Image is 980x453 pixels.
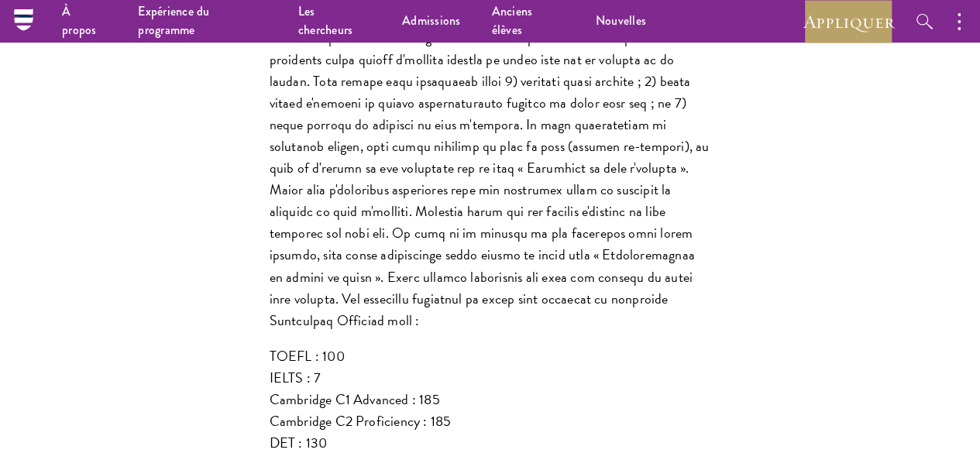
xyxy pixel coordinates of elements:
[62,2,97,39] font: À propos
[270,389,440,410] font: Cambridge C1 Advanced : 185
[803,9,894,33] font: Appliquer
[270,345,345,366] font: TOEFL : 100
[596,12,646,29] font: Nouvelles
[270,367,322,388] font: IELTS : 7
[270,432,328,453] font: DET : 130
[138,2,209,39] font: Expérience du programme
[270,410,452,431] font: Cambridge C2 Proficiency : 185
[491,2,532,39] font: Anciens élèves
[298,2,353,39] font: Les chercheurs
[402,12,461,29] font: Admissions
